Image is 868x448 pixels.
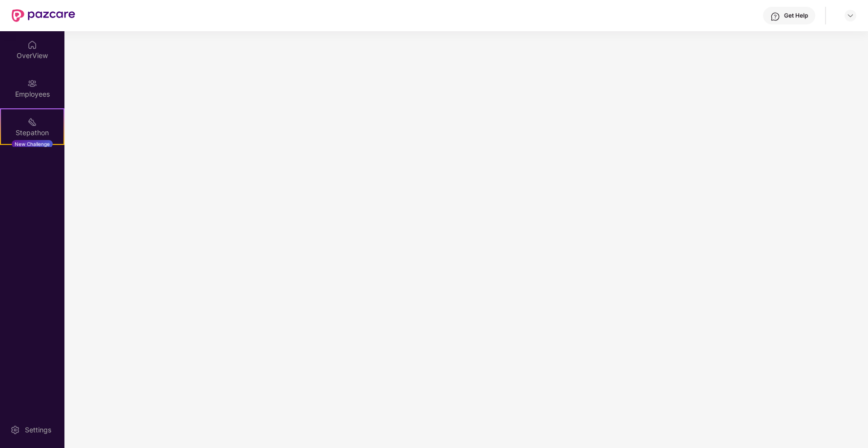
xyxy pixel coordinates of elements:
img: svg+xml;base64,PHN2ZyBpZD0iRHJvcGRvd24tMzJ4MzIiIHhtbG5zPSJodHRwOi8vd3d3LnczLm9yZy8yMDAwL3N2ZyIgd2... [847,12,854,20]
div: Settings [22,425,54,435]
img: svg+xml;base64,PHN2ZyBpZD0iSG9tZSIgeG1sbnM9Imh0dHA6Ly93d3cudzMub3JnLzIwMDAvc3ZnIiB3aWR0aD0iMjAiIG... [27,40,37,50]
img: svg+xml;base64,PHN2ZyB4bWxucz0iaHR0cDovL3d3dy53My5vcmcvMjAwMC9zdmciIHdpZHRoPSIyMSIgaGVpZ2h0PSIyMC... [27,117,37,127]
img: svg+xml;base64,PHN2ZyBpZD0iSGVscC0zMngzMiIgeG1sbnM9Imh0dHA6Ly93d3cudzMub3JnLzIwMDAvc3ZnIiB3aWR0aD... [770,12,780,21]
img: svg+xml;base64,PHN2ZyBpZD0iU2V0dGluZy0yMHgyMCIgeG1sbnM9Imh0dHA6Ly93d3cudzMub3JnLzIwMDAvc3ZnIiB3aW... [10,425,20,435]
img: svg+xml;base64,PHN2ZyBpZD0iRW1wbG95ZWVzIiB4bWxucz0iaHR0cDovL3d3dy53My5vcmcvMjAwMC9zdmciIHdpZHRoPS... [27,79,37,88]
div: New Challenge [12,140,53,148]
div: Get Help [784,12,808,20]
img: New Pazcare Logo [12,9,75,22]
div: Stepathon [1,128,63,138]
